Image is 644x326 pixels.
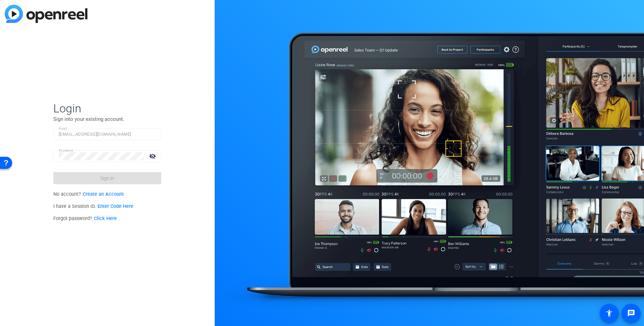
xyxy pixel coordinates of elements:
[59,127,67,130] mat-label: Email
[53,216,117,221] span: Forgot password?
[59,130,156,138] input: Enter Email Address
[59,148,73,152] mat-label: Password
[605,309,613,317] mat-icon: accessibility
[627,309,635,317] mat-icon: message
[53,115,161,123] p: Sign into your existing account.
[83,191,124,197] a: Create an Account
[5,5,87,23] img: blue-gradient.svg
[53,101,161,115] span: Login
[94,216,117,221] a: Click Here
[145,151,161,161] mat-icon: visibility_off
[53,191,124,197] span: No account?
[53,203,133,209] span: I have a Session ID.
[98,203,133,209] a: Enter Code Here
